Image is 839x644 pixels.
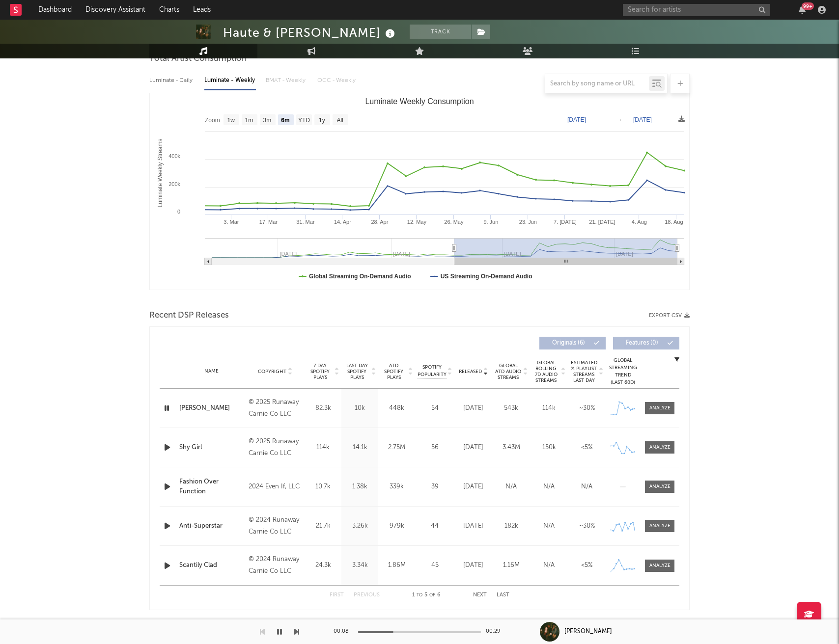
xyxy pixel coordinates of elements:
div: ~ 30 % [570,403,603,413]
text: 7. [DATE] [554,219,577,225]
div: [DATE] [457,443,490,453]
text: Zoom [205,117,220,124]
button: Previous [354,592,380,598]
div: 2024 Even If, LLC [249,481,302,493]
div: 114k [532,403,565,413]
text: 9. Jun [483,219,498,225]
div: 339k [381,482,413,492]
div: 45 [418,561,452,570]
svg: Luminate Weekly Consumption [150,93,689,290]
div: Haute & [PERSON_NAME] [223,25,397,41]
div: 543k [495,403,528,413]
text: Luminate Weekly Streams [157,139,164,208]
input: Search by song name or URL [545,80,649,88]
div: Scantily Clad [179,561,244,570]
div: ~ 30 % [570,521,603,531]
text: 21. [DATE] [589,219,615,225]
a: Shy Girl [179,443,244,453]
text: 3. Mar [224,219,239,225]
div: N/A [570,482,603,492]
button: Features(0) [613,337,679,349]
text: US Streaming On-Demand Audio [441,273,532,280]
button: 99+ [799,6,806,14]
div: 10k [344,403,376,413]
a: Fashion Over Function [179,477,244,496]
div: 3.26k [344,521,376,531]
text: 3m [263,117,272,124]
span: Originals ( 6 ) [546,340,591,346]
button: Track [410,25,471,39]
button: Last [497,592,509,598]
text: 12. May [407,219,427,225]
button: Export CSV [649,313,690,319]
button: First [330,592,344,598]
text: 1w [227,117,235,124]
div: 1.38k [344,482,376,492]
text: 23. Jun [519,219,537,225]
button: Next [473,592,487,598]
div: 00:08 [334,626,353,638]
div: [PERSON_NAME] [564,627,612,636]
div: Luminate - Weekly [204,72,256,89]
a: [PERSON_NAME] [179,403,244,413]
span: ATD Spotify Plays [381,363,407,380]
text: 400k [168,153,180,159]
div: 24.3k [307,561,339,570]
div: 3.34k [344,561,376,570]
span: Released [459,369,482,375]
span: Spotify Popularity [418,364,447,378]
div: 39 [418,482,452,492]
div: 00:29 [486,626,505,638]
div: N/A [495,482,528,492]
text: 6m [281,117,289,124]
div: 21.7k [307,521,339,531]
div: 82.3k [307,403,339,413]
text: 1y [319,117,325,124]
span: Recent DSP Releases [149,310,229,322]
a: Anti-Superstar [179,521,244,531]
text: 200k [168,181,180,187]
span: Global ATD Audio Streams [495,363,522,380]
div: 1.16M [495,561,528,570]
div: © 2025 Runaway Carnie Co LLC [249,436,302,459]
div: © 2024 Runaway Carnie Co LLC [249,554,302,577]
text: 0 [177,209,180,215]
div: [DATE] [457,482,490,492]
div: 1.86M [381,561,413,570]
div: <5% [570,561,603,570]
div: 150k [532,443,565,453]
span: to [417,593,422,597]
text: 28. Apr [371,219,388,225]
span: Last Day Spotify Plays [344,363,370,380]
div: 14.1k [344,443,376,453]
div: 114k [307,443,339,453]
div: 979k [381,521,413,531]
div: 99 + [802,2,814,10]
div: © 2025 Runaway Carnie Co LLC [249,397,302,420]
text: All [336,117,343,124]
text: 14. Apr [334,219,351,225]
button: Originals(6) [539,337,606,349]
div: Luminate - Daily [149,72,195,89]
div: 2.75M [381,443,413,453]
text: Global Streaming On-Demand Audio [309,273,411,280]
div: 54 [418,403,452,413]
div: N/A [532,521,565,531]
text: 31. Mar [296,219,315,225]
div: 1 5 6 [399,590,453,601]
div: 10.7k [307,482,339,492]
input: Search for artists [623,4,770,16]
div: Global Streaming Trend (Last 60D) [608,357,638,386]
div: © 2024 Runaway Carnie Co LLC [249,514,302,538]
div: 44 [418,521,452,531]
div: [DATE] [457,521,490,531]
span: 7 Day Spotify Plays [307,363,333,380]
text: 4. Aug [632,219,647,225]
text: YTD [298,117,310,124]
text: Luminate Weekly Consumption [365,97,474,106]
div: <5% [570,443,603,453]
span: of [429,593,435,597]
span: Global Rolling 7D Audio Streams [532,360,559,383]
